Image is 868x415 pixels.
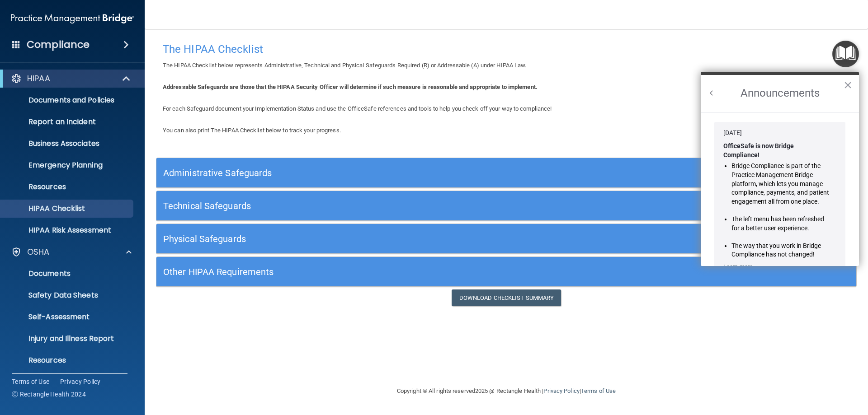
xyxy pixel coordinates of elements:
p: Injury and Illness Report [6,334,129,343]
h2: Announcements [701,75,859,112]
li: The way that you work in Bridge Compliance has not changed! [731,242,830,259]
a: OSHA [11,247,132,257]
div: [DATE] [723,129,836,138]
a: Privacy Policy [543,387,579,394]
a: HIPAA [11,73,131,84]
h4: Compliance [27,38,90,51]
p: Self-Assessment [6,312,129,322]
p: HIPAA Risk Assessment [6,226,129,235]
button: Close [844,78,852,92]
p: HIPAA [27,73,50,84]
p: Documents [6,269,129,278]
p: Documents and Policies [6,96,129,105]
span: For each Safeguard document your Implementation Status and use the OfficeSafe references and tool... [163,105,552,112]
p: Business Associates [6,139,129,148]
p: HIPAA Checklist [6,204,129,213]
span: The HIPAA Checklist below represents Administrative, Technical and Physical Safeguards Required (... [163,62,527,69]
p: Resources [6,182,129,191]
p: Emergency Planning [6,161,129,170]
button: Back to Resource Center Home [707,89,716,98]
p: OSHA [27,247,50,257]
h5: Other HIPAA Requirements [163,267,675,277]
a: Terms of Use [12,377,49,386]
h5: Technical Safeguards [163,201,675,211]
a: Privacy Policy [60,377,101,386]
div: Resource Center [701,72,859,266]
a: Terms of Use [581,387,616,394]
img: PMB logo [11,9,134,28]
p: Safety Data Sheets [6,291,129,300]
a: Learn more › [723,263,756,270]
h5: Physical Safeguards [163,234,675,244]
iframe: Drift Widget Chat Controller [712,351,857,387]
p: Resources [6,356,129,365]
h5: Administrative Safeguards [163,168,675,178]
div: Copyright © All rights reserved 2025 @ Rectangle Health | | [341,377,671,406]
p: Report an Incident [6,117,129,126]
a: Download Checklist Summary [452,289,561,306]
h4: The HIPAA Checklist [163,43,850,55]
span: Ⓒ Rectangle Health 2024 [12,390,86,399]
button: Open Resource Center [832,41,859,67]
li: Bridge Compliance is part of the Practice Management Bridge platform, which lets you manage compl... [731,162,830,206]
span: You can also print The HIPAA Checklist below to track your progress. [163,127,341,134]
li: The left menu has been refreshed for a better user experience. [731,215,830,233]
b: Addressable Safeguards are those that the HIPAA Security Officer will determine if such measure i... [163,84,538,90]
strong: OfficeSafe is now Bridge Compliance! [723,142,795,159]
